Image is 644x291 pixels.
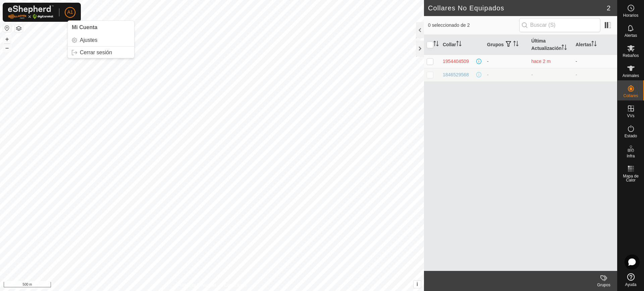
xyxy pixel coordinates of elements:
span: Mapa de Calor [619,174,642,182]
td: - [573,68,617,81]
p-sorticon: Activar para ordenar [591,42,597,47]
button: + [3,35,11,43]
h2: Collares No Equipados [428,4,607,12]
span: Rebaños [623,54,639,58]
a: Política de Privacidad [177,282,216,288]
td: - [573,55,617,68]
span: Horarios [623,13,638,17]
th: Collar [440,35,484,55]
a: Contáctenos [224,282,247,288]
span: Estado [625,134,637,138]
span: Cerrar sesión [80,50,112,55]
div: 1846529568 [443,71,469,78]
button: Capas del Mapa [15,24,23,32]
p-sorticon: Activar para ordenar [456,42,462,47]
td: - [484,68,529,81]
th: Grupos [484,35,529,55]
span: Animales [623,74,639,78]
input: Buscar (S) [519,18,600,32]
span: i [417,281,418,287]
span: Infra [627,154,635,158]
button: i [414,281,421,288]
a: Ayuda [618,271,644,289]
a: Ajustes [68,35,134,46]
p-sorticon: Activar para ordenar [561,46,567,51]
th: Alertas [573,35,617,55]
span: Mi Cuenta [72,24,97,30]
td: - [484,55,529,68]
a: Cerrar sesión [68,47,134,58]
span: Collares [623,94,638,98]
p-sorticon: Activar para ordenar [433,42,439,47]
button: Restablecer Mapa [3,24,11,32]
span: Alertas [625,33,637,38]
span: Ayuda [625,283,637,287]
span: 2 [607,3,610,13]
img: Logo Gallagher [8,5,54,19]
span: 0 seleccionado de 2 [428,22,519,29]
span: Ajustes [80,38,97,43]
span: VVs [627,114,634,118]
button: – [3,44,11,52]
div: 1954404509 [443,58,469,65]
span: 28 may 2025, 18:27 [531,59,551,64]
span: - [531,72,533,77]
p-sorticon: Activar para ordenar [513,42,519,47]
div: Grupos [590,282,617,288]
th: Última Actualización [529,35,573,55]
span: A1 [67,9,73,16]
